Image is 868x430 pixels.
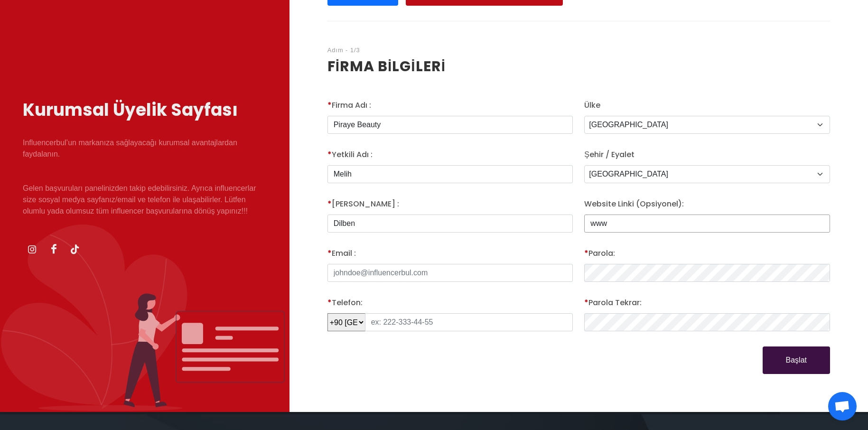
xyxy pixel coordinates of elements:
label: Website Linki (Opsiyonel): [584,198,684,210]
span: Adım - 1/3 [327,47,360,54]
label: [PERSON_NAME] : [327,198,399,210]
input: ex: 222-333-44-55 [365,313,573,331]
p: Gelen başvuruları panelinizden takip edebilirsiniz. Ayrıca influencerlar size sosyal medya sayfan... [23,183,267,217]
p: Influencerbul’un markanıza sağlayacağı kurumsal avantajlardan faydalanın. [23,137,267,160]
button: Başlat [763,346,830,374]
label: Şehir / Eyalet [584,149,635,160]
a: Open chat [828,392,857,421]
input: https://influencerbul.com [584,215,830,233]
label: Email : [327,248,356,259]
label: Firma Adı : [327,100,371,111]
input: johndoe@influencerbul.com [327,264,573,282]
h2: Firma Bilgileri [327,56,830,77]
h1: Kurumsal Üyelik Sayfası [23,97,267,123]
label: Yetkili Adı : [327,149,373,160]
label: Parola: [584,248,615,259]
label: Parola Tekrar: [584,297,642,308]
label: Telefon: [327,297,363,308]
label: Ülke [584,100,600,111]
